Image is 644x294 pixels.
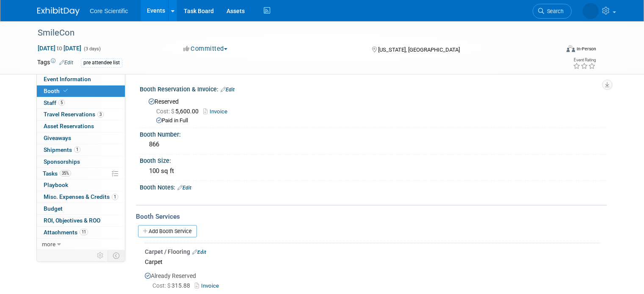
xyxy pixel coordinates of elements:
[44,99,65,106] span: Staff
[58,99,65,106] span: 5
[514,44,596,57] div: Event Format
[145,247,600,256] div: Carpet / Flooring
[177,185,191,191] a: Edit
[195,283,222,289] a: Invoice
[37,121,125,132] a: Asset Reservations
[37,227,125,238] a: Attachments11
[55,45,64,52] span: to
[573,58,596,62] div: Event Rating
[140,181,607,192] div: Booth Notes:
[37,215,125,226] a: ROI, Objectives & ROO
[37,203,125,214] a: Budget
[180,44,231,53] button: Committed
[152,282,171,289] span: Cost: $
[140,128,607,139] div: Booth Number:
[44,217,100,224] span: ROI, Objectives & ROO
[156,117,600,125] div: Paid in Full
[146,165,600,178] div: 100 sq ft
[156,108,175,115] span: Cost: $
[37,156,125,168] a: Sponsorships
[74,146,80,153] span: 1
[97,111,104,118] span: 3
[140,83,607,94] div: Booth Reservation & Invoice:
[42,241,55,247] span: more
[44,205,63,212] span: Budget
[37,58,73,68] td: Tags
[221,87,235,93] a: Edit
[136,212,607,221] div: Booth Services
[37,144,125,156] a: Shipments1
[576,46,596,52] div: In-Person
[112,194,118,200] span: 1
[44,229,88,236] span: Attachments
[44,146,80,153] span: Shipments
[64,88,68,93] i: Booth reservation complete
[146,138,600,151] div: 866
[44,88,69,94] span: Booth
[60,170,71,176] span: 35%
[44,193,118,200] span: Misc. Expenses & Credits
[37,74,125,85] a: Event Information
[37,109,125,120] a: Travel Reservations3
[59,60,73,66] a: Edit
[37,191,125,203] a: Misc. Expenses & Credits1
[567,45,575,52] img: Format-Inperson.png
[108,250,125,261] td: Toggle Event Tabs
[146,95,600,125] div: Reserved
[37,7,80,16] img: ExhibitDay
[203,108,232,115] a: Invoice
[44,181,68,188] span: Playbook
[152,282,193,289] span: 315.88
[44,123,94,129] span: Asset Reservations
[145,256,600,267] div: Carpet
[35,25,549,41] div: SmileCon
[90,8,128,14] span: Core Scientific
[583,3,599,19] img: Rachel Wolff
[37,168,125,179] a: Tasks35%
[533,4,572,19] a: Search
[93,250,108,261] td: Personalize Event Tab Strip
[140,154,607,165] div: Booth Size:
[138,225,197,237] a: Add Booth Service
[192,249,206,255] a: Edit
[80,229,88,235] span: 11
[544,8,564,14] span: Search
[83,46,101,52] span: (3 days)
[37,85,125,97] a: Booth
[37,97,125,109] a: Staff5
[37,132,125,144] a: Giveaways
[37,239,125,250] a: more
[81,58,122,67] div: pre attendee list
[44,76,91,82] span: Event Information
[43,170,71,177] span: Tasks
[44,135,71,141] span: Giveaways
[37,179,125,191] a: Playbook
[37,44,82,52] span: [DATE] [DATE]
[156,108,202,115] span: 5,600.00
[44,111,104,118] span: Travel Reservations
[44,158,80,165] span: Sponsorships
[378,47,460,53] span: [US_STATE], [GEOGRAPHIC_DATA]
